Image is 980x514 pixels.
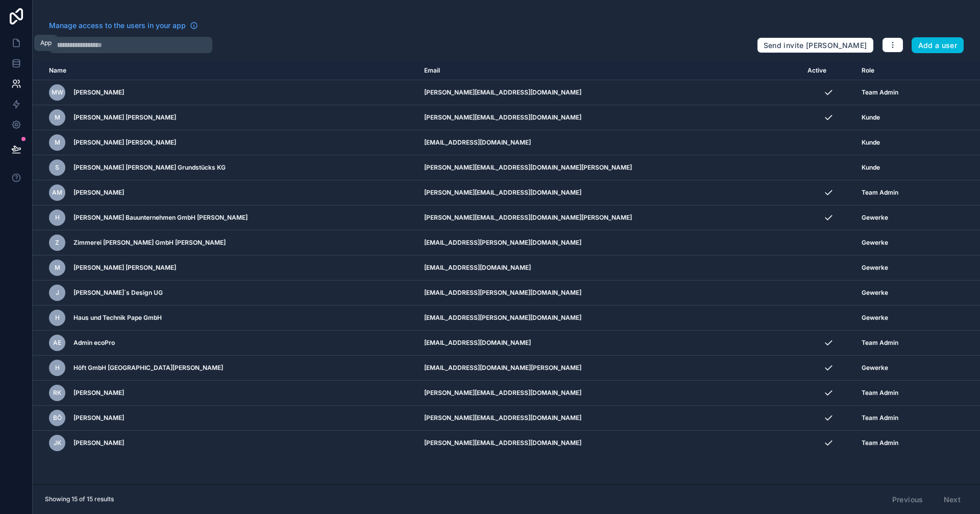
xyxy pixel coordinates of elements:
[862,289,888,297] span: Gewerke
[45,495,114,503] span: Showing 15 of 15 results
[418,155,801,180] td: [PERSON_NAME][EMAIL_ADDRESS][DOMAIN_NAME][PERSON_NAME]
[52,88,63,97] span: MW
[418,356,801,381] td: [EMAIL_ADDRESS][DOMAIN_NAME][PERSON_NAME]
[73,189,124,197] span: [PERSON_NAME]
[862,439,898,447] span: Team Admin
[418,431,801,456] td: [PERSON_NAME][EMAIL_ADDRESS][DOMAIN_NAME]
[418,255,801,281] td: [EMAIL_ADDRESS][DOMAIN_NAME]
[54,439,61,447] span: JK
[418,105,801,130] td: [PERSON_NAME][EMAIL_ADDRESS][DOMAIN_NAME]
[53,339,61,347] span: Ae
[73,339,115,347] span: Admin ecoPro
[73,364,223,372] span: Höft GmbH [GEOGRAPHIC_DATA][PERSON_NAME]
[52,189,62,197] span: AM
[55,239,59,247] span: Z
[418,331,801,356] td: [EMAIL_ADDRESS][DOMAIN_NAME]
[862,314,888,322] span: Gewerke
[55,138,60,147] span: M
[862,88,898,97] span: Team Admin
[418,281,801,306] td: [EMAIL_ADDRESS][PERSON_NAME][DOMAIN_NAME]
[862,189,898,197] span: Team Admin
[418,205,801,230] td: [PERSON_NAME][EMAIL_ADDRESS][DOMAIN_NAME][PERSON_NAME]
[55,113,60,122] span: M
[418,230,801,255] td: [EMAIL_ADDRESS][PERSON_NAME][DOMAIN_NAME]
[418,306,801,331] td: [EMAIL_ADDRESS][PERSON_NAME][DOMAIN_NAME]
[55,214,60,222] span: H
[55,364,60,372] span: H
[855,61,941,80] th: Role
[55,264,60,272] span: M
[55,314,60,322] span: H
[73,414,124,422] span: [PERSON_NAME]
[73,214,248,222] span: [PERSON_NAME] Bauunternehmen GmbH [PERSON_NAME]
[862,339,898,347] span: Team Admin
[73,88,124,97] span: [PERSON_NAME]
[73,289,163,297] span: [PERSON_NAME]´s Design UG
[73,314,162,322] span: Haus und Technik Pape GmbH
[418,180,801,205] td: [PERSON_NAME][EMAIL_ADDRESS][DOMAIN_NAME]
[862,113,880,122] span: Kunde
[418,130,801,155] td: [EMAIL_ADDRESS][DOMAIN_NAME]
[862,214,888,222] span: Gewerke
[49,20,198,31] a: Manage access to the users in your app
[73,439,124,447] span: [PERSON_NAME]
[418,61,801,80] th: Email
[55,163,59,172] span: S
[73,389,124,397] span: [PERSON_NAME]
[56,289,59,297] span: J
[862,163,880,172] span: Kunde
[862,389,898,397] span: Team Admin
[73,264,176,272] span: [PERSON_NAME] [PERSON_NAME]
[73,138,176,147] span: [PERSON_NAME] [PERSON_NAME]
[862,239,888,247] span: Gewerke
[862,414,898,422] span: Team Admin
[40,39,52,47] div: App
[418,381,801,406] td: [PERSON_NAME][EMAIL_ADDRESS][DOMAIN_NAME]
[862,138,880,147] span: Kunde
[73,163,226,172] span: [PERSON_NAME] [PERSON_NAME] Grundstücks KG
[757,37,874,54] button: Send invite [PERSON_NAME]
[862,364,888,372] span: Gewerke
[418,80,801,105] td: [PERSON_NAME][EMAIL_ADDRESS][DOMAIN_NAME]
[73,113,176,122] span: [PERSON_NAME] [PERSON_NAME]
[801,61,855,80] th: Active
[73,239,226,247] span: Zimmerei [PERSON_NAME] GmbH [PERSON_NAME]
[33,61,418,80] th: Name
[49,20,186,31] span: Manage access to the users in your app
[53,389,61,397] span: RK
[912,37,964,54] button: Add a user
[862,264,888,272] span: Gewerke
[53,414,62,422] span: BÖ
[33,61,980,484] div: scrollable content
[418,406,801,431] td: [PERSON_NAME][EMAIL_ADDRESS][DOMAIN_NAME]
